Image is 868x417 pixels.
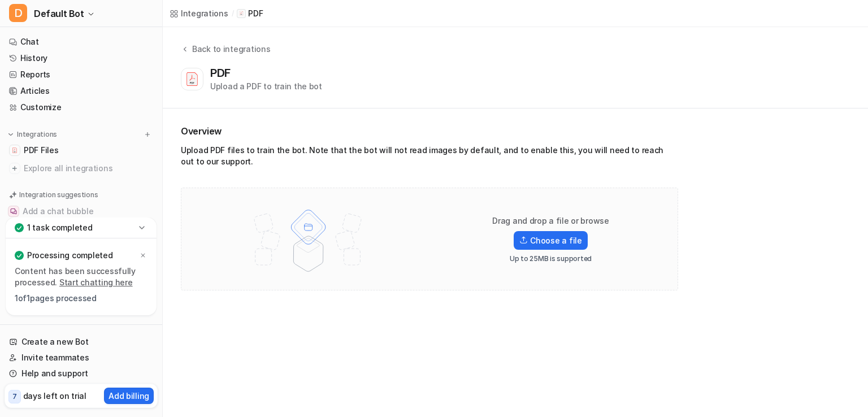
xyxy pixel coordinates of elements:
[181,145,678,172] div: Upload PDF files to train the bot. Note that the bot will not read images by default, and to enab...
[189,43,270,55] div: Back to integrations
[238,11,244,16] img: PDF icon
[23,390,86,402] p: days left on trial
[232,8,234,19] span: /
[235,199,382,279] img: File upload illustration
[248,8,263,19] p: PDF
[5,34,158,50] a: Chat
[170,7,228,19] a: Integrations
[210,80,322,92] div: Upload a PDF to train the bot
[181,7,228,19] div: Integrations
[108,390,149,402] p: Add billing
[492,215,609,227] p: Drag and drop a file or browse
[5,202,158,220] button: Add a chat bubbleAdd a chat bubble
[5,83,158,99] a: Articles
[9,163,20,174] img: explore all integrations
[27,222,93,233] p: 1 task completed
[24,159,153,177] span: Explore all integrations
[181,43,270,66] button: Back to integrations
[5,334,158,350] a: Create a new Bot
[17,130,57,139] p: Integrations
[514,231,587,250] label: Choose a file
[181,124,678,138] h2: Overview
[5,142,158,158] a: PDF FilesPDF Files
[34,6,84,21] span: Default Bot
[15,266,147,288] p: Content has been successfully processed.
[15,293,147,304] p: 1 of 1 pages processed
[5,99,158,115] a: Customize
[237,8,263,19] a: PDF iconPDF
[144,131,151,138] img: menu_add.svg
[19,190,98,200] p: Integration suggestions
[7,131,15,138] img: expand menu
[11,147,18,154] img: PDF Files
[27,250,112,261] p: Processing completed
[5,50,158,66] a: History
[510,254,592,263] p: Up to 25MB is supported
[5,350,158,366] a: Invite teammates
[24,145,58,156] span: PDF Files
[5,129,60,140] button: Integrations
[104,388,154,404] button: Add billing
[5,160,158,176] a: Explore all integrations
[10,208,17,215] img: Add a chat bubble
[9,4,27,22] span: D
[5,366,158,381] a: Help and support
[5,67,158,82] a: Reports
[12,392,17,402] p: 7
[210,66,235,80] div: PDF
[59,277,133,287] a: Start chatting here
[519,236,528,244] img: Upload icon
